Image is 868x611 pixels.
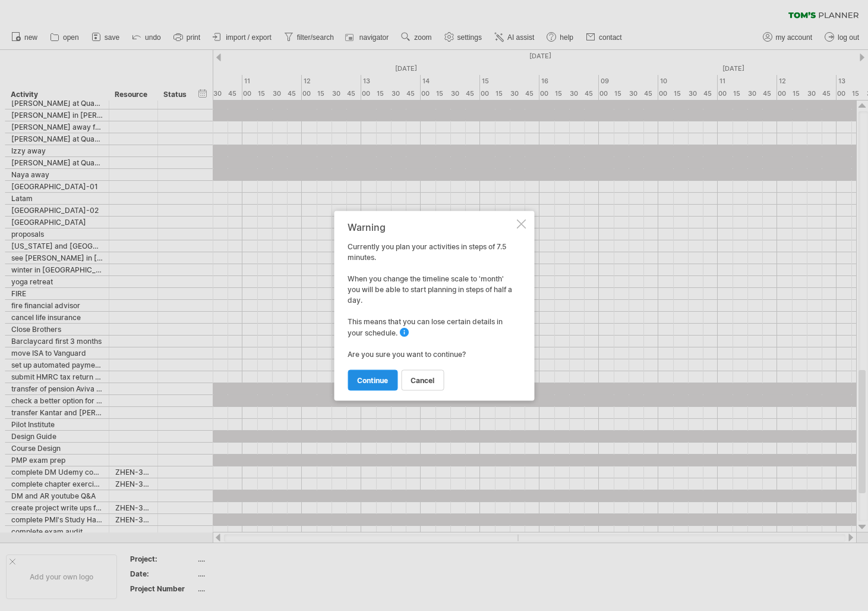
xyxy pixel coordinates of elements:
[348,369,397,390] a: continue
[357,375,388,384] span: continue
[348,221,514,232] div: Warning
[411,375,434,384] span: cancel
[348,221,514,390] div: Currently you plan your activities in steps of 7.5 minutes. When you change the timeline scale to...
[401,369,444,390] a: cancel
